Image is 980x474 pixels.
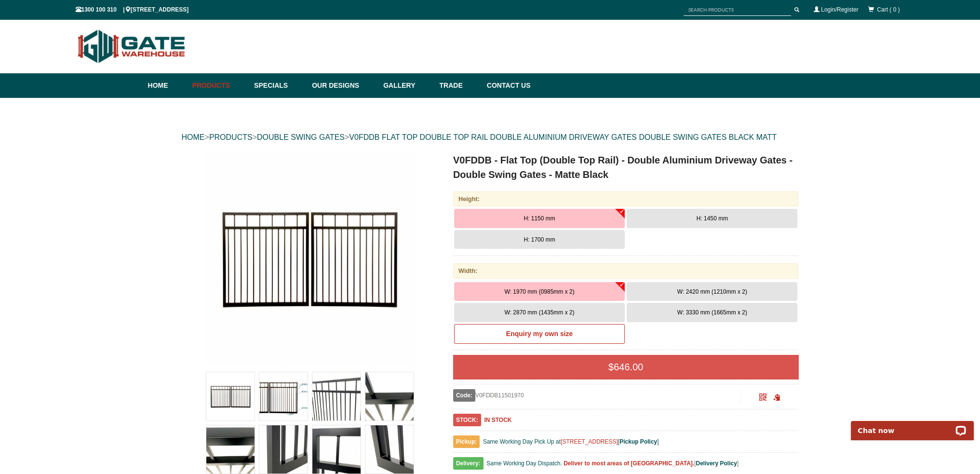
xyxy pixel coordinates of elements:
[206,372,255,420] img: V0FDDB - Flat Top (Double Top Rail) - Double Aluminium Driveway Gates - Double Swing Gates - Matt...
[696,460,737,467] a: Delivery Policy
[312,425,361,474] img: V0FDDB - Flat Top (Double Top Rail) - Double Aluminium Driveway Gates - Double Swing Gates - Matt...
[209,133,253,141] a: PRODUCTS
[76,24,188,68] img: Gate Warehouse
[307,73,378,98] a: Our Designs
[454,209,625,228] button: H: 1150 mm
[454,303,625,322] button: W: 2870 mm (1435mm x 2)
[845,410,980,440] iframe: LiveChat chat widget
[677,309,747,316] span: W: 3330 mm (1665mm x 2)
[504,288,574,295] span: W: 1970 mm (0985mm x 2)
[454,282,625,301] button: W: 1970 mm (0985mm x 2)
[188,73,250,98] a: Products
[506,330,573,338] b: Enquiry my own size
[204,153,416,365] img: V0FDDB - Flat Top (Double Top Rail) - Double Aluminium Driveway Gates - Double Swing Gates - Matt...
[627,282,797,301] button: W: 2420 mm (1210mm x 2)
[627,303,797,322] button: W: 3330 mm (1665mm x 2)
[484,417,511,423] b: IN STOCK
[453,414,481,426] span: STOCK:
[206,425,255,474] img: V0FDDB - Flat Top (Double Top Rail) - Double Aluminium Driveway Gates - Double Swing Gates - Matt...
[453,263,799,278] div: Width:
[619,438,657,445] a: Pickup Policy
[524,236,555,243] span: H: 1700 mm
[259,425,308,474] img: V0FDDB - Flat Top (Double Top Rail) - Double Aluminium Driveway Gates - Double Swing Gates - Matt...
[684,4,791,16] input: SEARCH PRODUCTS
[453,435,480,448] span: Pickup:
[76,6,189,13] span: 1300 100 310 | [STREET_ADDRESS]
[259,372,308,420] img: V0FDDB - Flat Top (Double Top Rail) - Double Aluminium Driveway Gates - Double Swing Gates - Matt...
[677,288,747,295] span: W: 2420 mm (1210mm x 2)
[561,438,618,445] a: [STREET_ADDRESS]
[183,153,438,365] a: V0FDDB - Flat Top (Double Top Rail) - Double Aluminium Driveway Gates - Double Swing Gates - Matt...
[349,133,777,141] a: V0FDDB FLAT TOP DOUBLE TOP RAIL DOUBLE ALUMINIUM DRIVEWAY GATES DOUBLE SWING GATES BLACK MATT
[486,460,562,467] span: Same Working Day Dispatch.
[312,372,361,420] img: V0FDDB - Flat Top (Double Top Rail) - Double Aluminium Driveway Gates - Double Swing Gates - Matt...
[697,215,728,222] span: H: 1450 mm
[627,209,797,228] button: H: 1450 mm
[249,73,307,98] a: Specials
[483,438,659,445] span: Same Working Day Pick Up at [ ]
[614,362,643,372] span: 646.00
[182,122,799,153] div: > > >
[482,73,531,98] a: Contact Us
[434,73,482,98] a: Trade
[453,355,799,379] div: $
[453,153,799,182] h1: V0FDDB - Flat Top (Double Top Rail) - Double Aluminium Driveway Gates - Double Swing Gates - Matt...
[365,372,414,420] img: V0FDDB - Flat Top (Double Top Rail) - Double Aluminium Driveway Gates - Double Swing Gates - Matt...
[877,6,899,13] span: Cart ( 0 )
[257,133,345,141] a: DOUBLE SWING GATES
[182,133,205,141] a: HOME
[453,389,741,402] div: V0FDDB11501970
[148,73,188,98] a: Home
[365,425,414,474] img: V0FDDB - Flat Top (Double Top Rail) - Double Aluminium Driveway Gates - Double Swing Gates - Matt...
[454,324,625,344] a: Enquiry my own size
[524,215,555,222] span: H: 1150 mm
[564,460,694,467] b: Deliver to most areas of [GEOGRAPHIC_DATA].
[378,73,434,98] a: Gallery
[821,6,858,13] a: Login/Register
[453,457,483,470] span: Delivery:
[453,191,799,206] div: Height:
[504,309,574,316] span: W: 2870 mm (1435mm x 2)
[773,394,780,401] span: Click to copy the URL
[454,230,625,249] button: H: 1700 mm
[759,395,766,402] a: Click to enlarge and scan to share.
[453,389,475,402] span: Code:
